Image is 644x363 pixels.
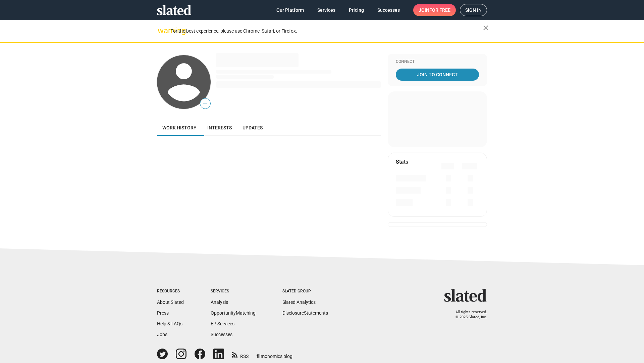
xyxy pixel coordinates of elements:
span: — [200,99,210,108]
a: About Slated [157,299,184,305]
span: Interests [207,125,232,130]
mat-card-title: Stats [396,158,408,165]
a: Services [312,4,341,16]
span: Work history [162,125,197,130]
a: OpportunityMatching [211,310,256,316]
a: Joinfor free [413,4,456,16]
div: Resources [157,289,184,294]
span: for free [429,4,450,16]
a: Jobs [157,332,167,337]
a: EP Services [211,321,234,326]
a: Our Platform [271,4,309,16]
div: Slated Group [282,289,328,294]
a: Press [157,310,169,316]
a: DisclosureStatements [282,310,328,316]
a: Analysis [211,299,228,305]
div: Connect [396,59,479,65]
a: Pricing [343,4,369,16]
span: Join To Connect [397,69,478,81]
a: Join To Connect [396,69,479,81]
a: filmonomics blog [257,348,292,360]
a: Interests [202,120,237,136]
span: Updates [243,125,263,130]
a: Slated Analytics [282,299,316,305]
span: Pricing [349,4,364,16]
span: Our Platform [276,4,304,16]
a: Successes [372,4,405,16]
div: Services [211,289,256,294]
a: RSS [232,349,249,360]
span: film [257,354,265,359]
a: Updates [237,120,268,136]
a: Sign in [460,4,487,16]
a: Successes [211,332,232,337]
span: Successes [377,4,400,16]
a: Help & FAQs [157,321,182,326]
p: All rights reserved. © 2025 Slated, Inc. [448,310,487,320]
span: Services [317,4,335,16]
span: Join [419,4,450,16]
mat-icon: close [482,24,490,32]
div: For the best experience, please use Chrome, Safari, or Firefox. [170,27,483,36]
a: Work history [157,120,202,136]
span: Sign in [465,4,482,16]
mat-icon: warning [158,27,166,35]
